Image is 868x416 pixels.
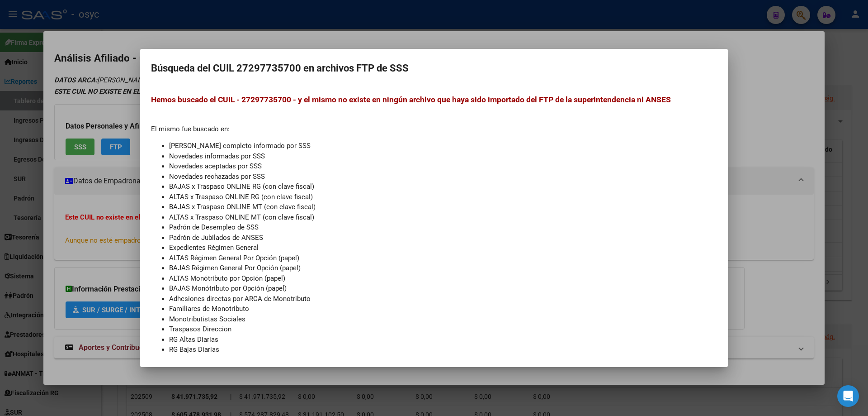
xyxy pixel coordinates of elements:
li: BAJAS Régimen General Por Opción (papel) [169,263,717,273]
li: Familiares de Monotributo [169,304,717,314]
div: El mismo fue buscado en: [151,94,717,375]
li: Novedades informadas por SSS [169,151,717,162]
li: Expedientes Régimen General [169,243,717,253]
li: RG Bajas Diarias [169,344,717,355]
li: BAJAS x Traspaso ONLINE MT (con clave fiscal) [169,202,717,212]
li: BAJAS x Traspaso ONLINE RG (con clave fiscal) [169,182,717,192]
li: Monotributistas Sociales [169,314,717,325]
li: MT-PD Altas Diarias [169,355,717,365]
li: RG Altas Diarias [169,335,717,345]
li: BAJAS Monótributo por Opción (papel) [169,283,717,294]
li: ALTAS Régimen General Por Opción (papel) [169,253,717,263]
li: Padrón de Jubilados de ANSES [169,233,717,243]
li: Padrón de Desempleo de SSS [169,222,717,233]
li: [PERSON_NAME] completo informado por SSS [169,141,717,151]
li: Adhesiones directas por ARCA de Monotributo [169,294,717,304]
div: Open Intercom Messenger [837,385,859,407]
span: Hemos buscado el CUIL - 27297735700 - y el mismo no existe en ningún archivo que haya sido import... [151,95,671,104]
li: Traspasos Direccion [169,324,717,335]
li: Novedades rechazadas por SSS [169,172,717,182]
li: ALTAS x Traspaso ONLINE MT (con clave fiscal) [169,212,717,223]
li: ALTAS x Traspaso ONLINE RG (con clave fiscal) [169,192,717,202]
h2: Búsqueda del CUIL 27297735700 en archivos FTP de SSS [151,60,717,77]
li: ALTAS Monótributo por Opción (papel) [169,273,717,284]
li: Novedades aceptadas por SSS [169,161,717,172]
